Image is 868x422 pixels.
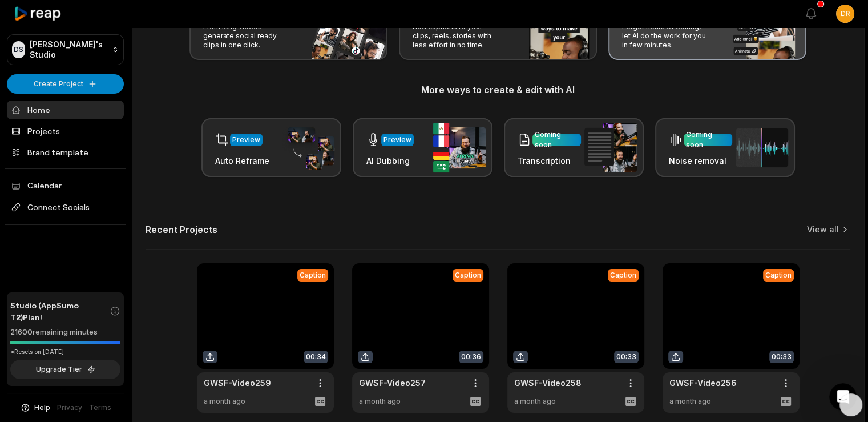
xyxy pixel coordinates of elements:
div: 21600 remaining minutes [10,327,120,338]
iframe: Intercom live chat [829,383,857,411]
a: Home [7,101,124,119]
img: noise_removal.png [736,128,788,167]
a: Brand template [7,143,124,162]
h3: Transcription [518,155,581,167]
h3: More ways to create & edit with AI [146,83,850,97]
div: Coming soon [535,130,579,150]
span: Studio (AppSumo T2) Plan! [10,299,110,323]
h3: AI Dubbing [366,155,414,167]
div: Preview [232,135,260,145]
h3: Auto Reframe [215,155,269,167]
p: From long videos generate social ready clips in one click. [203,22,292,50]
a: GWSF-Video257 [359,377,426,389]
button: Upgrade Tier [10,360,120,379]
span: Help [34,403,50,413]
img: ai_dubbing.png [433,123,486,172]
a: GWSF-Video258 [514,377,582,389]
a: Calendar [7,176,124,195]
a: View all [807,224,839,235]
p: Forget hours of editing, let AI do the work for you in few minutes. [622,22,710,50]
p: [PERSON_NAME]'s Studio [30,39,107,60]
div: Preview [383,135,411,145]
img: auto_reframe.png [282,126,334,170]
button: Create Project [7,74,124,94]
h3: Noise removal [669,155,732,167]
a: Terms [89,403,111,413]
div: *Resets on [DATE] [10,348,120,356]
img: transcription.png [584,123,637,172]
div: DS [12,41,25,58]
a: Privacy [57,403,82,413]
div: Coming soon [686,130,730,150]
p: Add captions to your clips, reels, stories with less effort in no time. [413,22,501,50]
a: Projects [7,122,124,140]
span: Connect Socials [7,197,124,218]
button: Help [20,403,50,413]
a: GWSF-Video259 [204,377,271,389]
a: GWSF-Video256 [669,377,737,389]
h2: Recent Projects [146,224,217,235]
